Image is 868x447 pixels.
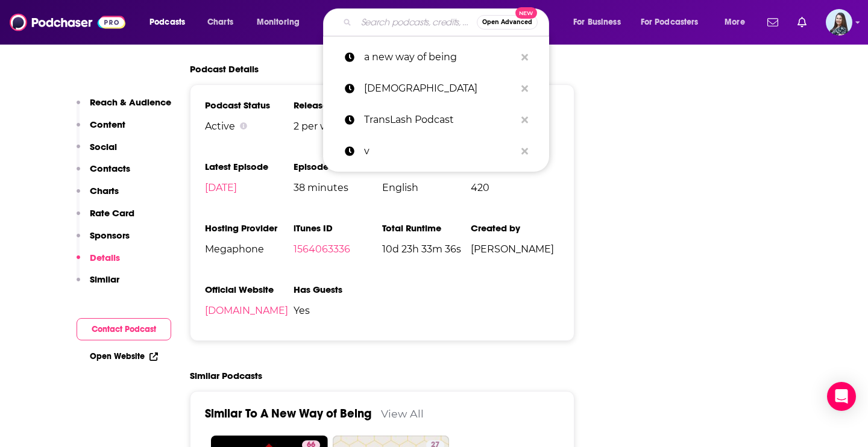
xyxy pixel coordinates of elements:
a: TransLash Podcast [323,104,549,136]
span: For Business [573,14,621,31]
a: [DOMAIN_NAME] [205,305,288,316]
button: open menu [633,13,716,32]
input: Search podcasts, credits, & more... [356,13,477,32]
span: New [515,7,537,19]
button: Sponsors [77,230,130,252]
button: open menu [141,13,201,32]
span: [PERSON_NAME] [471,243,559,255]
span: 38 minutes [294,182,382,193]
p: Charts [90,185,119,196]
p: Details [90,252,120,263]
button: Contacts [77,163,130,185]
button: open menu [716,13,760,32]
span: Podcasts [149,14,185,31]
p: Reach & Audience [90,96,171,108]
span: Logged in as brookefortierpr [826,9,852,36]
a: Show notifications dropdown [763,12,783,33]
h3: Created by [471,222,559,234]
a: [DEMOGRAPHIC_DATA] [323,73,549,104]
p: Social [90,141,117,152]
span: Megaphone [205,243,294,255]
a: [DATE] [205,182,237,193]
span: More [725,14,745,31]
h3: Podcast Status [205,99,294,111]
button: Rate Card [77,207,134,230]
span: Yes [294,305,382,316]
h3: Latest Episode [205,161,294,172]
a: Show notifications dropdown [793,12,811,33]
span: Open Advanced [482,19,532,25]
a: View All [381,407,424,420]
h3: Has Guests [294,284,382,295]
h2: Podcast Details [190,63,259,75]
p: a new way of being [364,42,515,73]
p: transgender [364,73,515,104]
a: Similar To A New Way of Being [205,406,371,421]
h3: Release Period [294,99,382,111]
h3: Hosting Provider [205,222,294,234]
button: Social [77,141,117,163]
span: Monitoring [257,14,300,31]
span: English [382,182,471,193]
p: Sponsors [90,230,130,241]
button: Reach & Audience [77,96,171,119]
p: v [364,136,515,167]
a: Charts [200,13,241,32]
img: User Profile [826,9,852,36]
span: 420 [471,182,559,193]
p: TransLash Podcast [364,104,515,136]
button: Open AdvancedNew [477,15,538,30]
h3: iTunes ID [294,222,382,234]
p: Contacts [90,163,130,174]
p: Similar [90,274,119,285]
p: Rate Card [90,207,134,219]
button: Content [77,119,125,141]
a: 1564063336 [294,243,350,255]
span: For Podcasters [641,14,699,31]
h3: Official Website [205,284,294,295]
div: Active [205,120,294,132]
a: v [323,136,549,167]
a: a new way of being [323,42,549,73]
img: Podchaser - Follow, Share and Rate Podcasts [10,11,125,34]
button: Show profile menu [826,9,852,36]
button: Charts [77,185,119,207]
h3: Episode Length [294,161,382,172]
button: open menu [565,13,636,32]
button: Contact Podcast [77,318,171,340]
h2: Similar Podcasts [190,370,262,381]
h3: Total Runtime [382,222,471,234]
span: 2 per week [294,120,382,132]
button: Details [77,252,120,274]
span: 10d 23h 33m 36s [382,243,471,255]
a: Open Website [90,351,158,361]
div: Open Intercom Messenger [827,382,856,411]
div: Search podcasts, credits, & more... [335,8,561,36]
span: Charts [207,14,233,31]
button: open menu [248,13,315,32]
p: Content [90,119,125,130]
button: Similar [77,274,119,296]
